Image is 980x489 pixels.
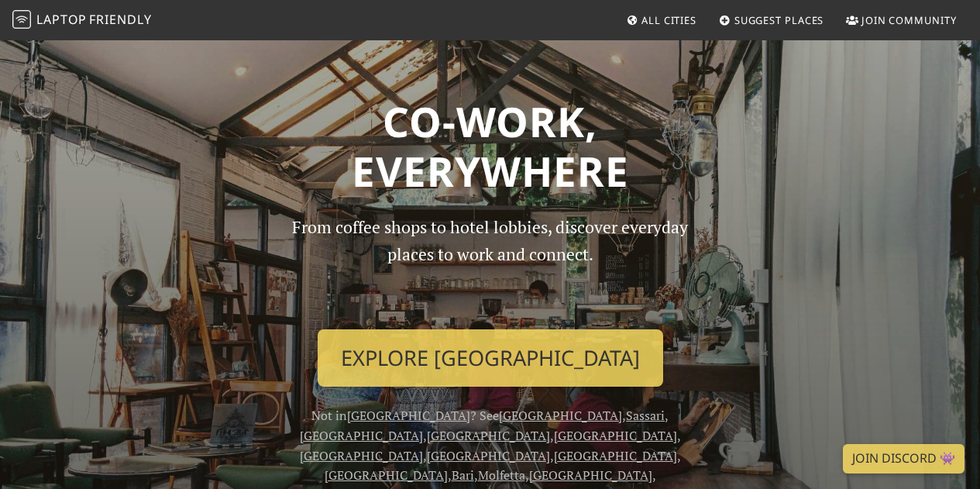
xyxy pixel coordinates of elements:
a: [GEOGRAPHIC_DATA] [300,427,423,444]
a: [GEOGRAPHIC_DATA] [325,467,448,484]
a: LaptopFriendly LaptopFriendly [12,7,152,34]
img: LaptopFriendly [12,10,31,29]
h1: Co-work, Everywhere [58,97,923,195]
a: [GEOGRAPHIC_DATA] [427,427,550,444]
a: [GEOGRAPHIC_DATA] [554,447,677,464]
a: Join Community [840,6,963,34]
span: All Cities [641,13,696,27]
a: [GEOGRAPHIC_DATA] [499,407,622,424]
span: Suggest Places [734,13,824,27]
a: Join Discord 👾 [843,444,965,474]
a: [GEOGRAPHIC_DATA] [347,407,470,424]
span: Friendly [89,11,151,28]
a: [GEOGRAPHIC_DATA] [529,467,652,484]
a: Molfetta [478,467,525,484]
a: All Cities [620,6,703,34]
a: [GEOGRAPHIC_DATA] [300,447,423,464]
a: [GEOGRAPHIC_DATA] [427,447,550,464]
span: Laptop [36,11,87,28]
p: From coffee shops to hotel lobbies, discover everyday places to work and connect. [279,214,702,317]
a: Explore [GEOGRAPHIC_DATA] [318,329,663,387]
span: Join Community [861,13,957,27]
a: Suggest Places [713,6,830,34]
a: [GEOGRAPHIC_DATA] [554,427,677,444]
a: Sassari [626,407,665,424]
a: Bari [452,467,474,484]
